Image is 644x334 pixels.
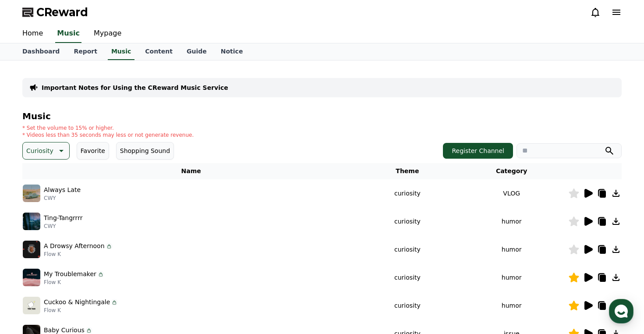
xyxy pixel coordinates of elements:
td: curiosity [360,235,455,263]
p: Flow K [44,251,113,258]
a: CReward [22,5,88,19]
a: Music [108,43,134,60]
button: Favorite [77,142,109,160]
td: curiosity [360,291,455,320]
span: CReward [36,5,88,19]
p: * Videos less than 35 seconds may less or not generate revenue. [22,131,194,139]
td: humor [455,263,568,291]
p: * Set the volume to 15% or higher. [22,124,194,131]
a: Guide [180,43,214,60]
p: Flow K [44,279,104,286]
td: VLOG [455,179,568,207]
p: Curiosity [26,145,53,157]
th: Theme [360,163,455,179]
img: music [23,185,40,202]
a: Report [67,43,104,60]
button: Shopping Sound [116,142,174,160]
img: music [23,297,40,314]
th: Name [22,163,360,179]
a: Home [15,25,50,43]
p: Cuckoo & Nightingale [44,298,110,307]
a: Content [138,43,180,60]
p: Always Late [44,185,81,195]
td: humor [455,207,568,235]
p: Flow K [44,307,118,314]
h4: Music [22,111,622,121]
button: Register Channel [443,143,513,159]
td: curiosity [360,207,455,235]
td: curiosity [360,263,455,291]
td: curiosity [360,179,455,207]
a: Notice [214,43,250,60]
p: A Drowsy Afternoon [44,242,105,251]
img: music [23,213,40,230]
a: Dashboard [15,43,67,60]
p: Ting-Tangrrrr [44,213,82,223]
td: humor [455,291,568,320]
a: Music [55,25,81,43]
td: humor [455,235,568,263]
img: music [23,269,40,286]
a: Mypage [87,25,128,43]
button: Curiosity [22,142,70,160]
p: My Troublemaker [44,270,96,279]
img: music [23,241,40,258]
p: CWY [44,195,81,202]
th: Category [455,163,568,179]
a: Important Notes for Using the CReward Music Service [42,83,228,92]
p: CWY [44,223,82,230]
